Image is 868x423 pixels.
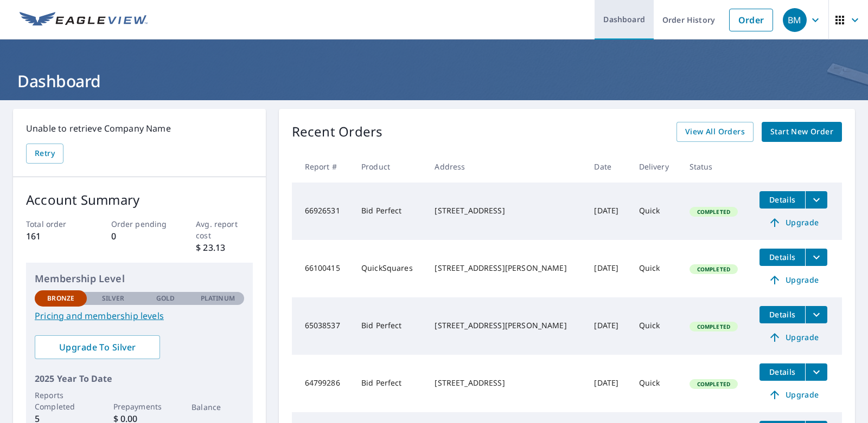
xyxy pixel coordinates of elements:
[192,401,244,413] p: Balance
[113,401,165,412] p: Prepayments
[35,372,244,385] p: 2025 Year To Date
[201,294,235,303] p: Platinum
[585,183,630,240] td: [DATE]
[766,274,821,287] span: Upgrade
[20,12,148,28] img: EV Logo
[681,151,751,183] th: Status
[766,309,799,320] span: Details
[783,8,807,32] div: BM
[766,216,821,229] span: Upgrade
[766,388,821,401] span: Upgrade
[353,183,426,240] td: Bid Perfect
[111,218,168,230] p: Order pending
[762,122,842,142] a: Start New Order
[759,191,805,209] button: detailsBtn-66926531
[630,297,681,355] td: Quick
[35,335,160,359] a: Upgrade To Silver
[435,263,577,274] div: [STREET_ADDRESS][PERSON_NAME]
[691,208,737,216] span: Completed
[35,389,87,412] p: Reports Completed
[102,294,125,303] p: Silver
[691,265,737,273] span: Completed
[766,367,799,377] span: Details
[196,241,252,254] p: $ 23.13
[691,380,737,388] span: Completed
[630,183,681,240] td: Quick
[766,194,799,205] span: Details
[26,218,82,230] p: Total order
[759,329,827,346] a: Upgrade
[759,271,827,289] a: Upgrade
[353,240,426,297] td: QuickSquares
[156,294,175,303] p: Gold
[292,240,353,297] td: 66100415
[676,122,754,142] a: View All Orders
[435,320,577,331] div: [STREET_ADDRESS][PERSON_NAME]
[805,249,827,266] button: filesDropdownBtn-66100415
[805,306,827,323] button: filesDropdownBtn-65038537
[766,252,799,262] span: Details
[585,151,630,183] th: Date
[26,144,63,164] button: Retry
[196,218,252,241] p: Avg. report cost
[759,249,805,266] button: detailsBtn-66100415
[630,151,681,183] th: Delivery
[353,151,426,183] th: Product
[426,151,585,183] th: Address
[585,240,630,297] td: [DATE]
[353,297,426,355] td: Bid Perfect
[805,191,827,209] button: filesDropdownBtn-66926531
[759,363,805,381] button: detailsBtn-64799286
[111,230,168,243] p: 0
[685,125,745,139] span: View All Orders
[766,331,821,344] span: Upgrade
[292,183,353,240] td: 66926531
[292,151,353,183] th: Report #
[292,122,383,142] p: Recent Orders
[26,122,253,135] p: Unable to retrieve Company Name
[35,309,244,322] a: Pricing and membership levels
[630,355,681,412] td: Quick
[435,378,577,388] div: [STREET_ADDRESS]
[585,355,630,412] td: [DATE]
[13,70,855,92] h1: Dashboard
[630,240,681,297] td: Quick
[353,355,426,412] td: Bid Perfect
[292,297,353,355] td: 65038537
[35,147,55,160] span: Retry
[729,9,773,31] a: Order
[759,214,827,231] a: Upgrade
[47,294,74,303] p: Bronze
[759,386,827,404] a: Upgrade
[43,341,151,353] span: Upgrade To Silver
[759,306,805,323] button: detailsBtn-65038537
[585,297,630,355] td: [DATE]
[770,125,833,139] span: Start New Order
[26,190,253,210] p: Account Summary
[26,230,82,243] p: 161
[805,363,827,381] button: filesDropdownBtn-64799286
[292,355,353,412] td: 64799286
[435,205,577,216] div: [STREET_ADDRESS]
[691,323,737,330] span: Completed
[35,271,244,286] p: Membership Level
